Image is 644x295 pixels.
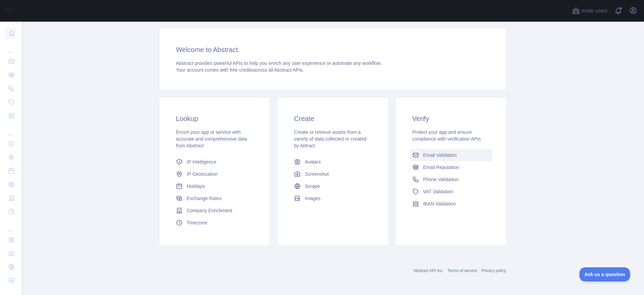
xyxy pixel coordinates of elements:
[423,188,453,195] span: VAT Validation
[412,129,481,142] span: Protect your app and ensure compliance with verification APIs
[410,149,492,161] a: Email Validation
[412,114,490,123] h3: Verify
[305,171,329,177] span: Screenshot
[305,183,320,190] span: Scrape
[187,158,216,165] span: IP Intelligence
[187,195,222,202] span: Exchange Rates
[173,156,256,168] a: IP Intelligence
[230,67,253,73] span: free credits
[410,173,492,186] a: Phone Validation
[423,176,459,183] span: Phone Validation
[305,195,320,202] span: Images
[176,45,490,54] h3: Welcome to Abstract.
[294,129,366,148] span: Create or retrieve assets from a variety of data collected or created by Abtract
[571,5,609,16] button: Invite users
[187,171,218,177] span: IP Geolocation
[414,268,444,273] a: Abstract API Inc.
[410,198,492,210] a: IBAN Validation
[481,268,506,273] a: Privacy policy
[173,168,256,180] a: IP Geolocation
[187,219,207,226] span: Timezone
[305,158,321,165] span: Avatars
[176,114,253,123] h3: Lookup
[291,180,374,192] a: Scrape
[291,156,374,168] a: Avatars
[423,152,457,158] span: Email Validation
[173,192,256,204] a: Exchange Rates
[581,7,607,15] span: Invite users
[291,192,374,204] a: Images
[176,129,247,148] span: Enrich your app or service with accurate and comprehensive data from Abstract
[291,168,374,180] a: Screenshot
[410,186,492,198] a: VAT Validation
[423,200,456,207] span: IBAN Validation
[294,114,371,123] h3: Create
[5,41,16,54] div: ...
[173,180,256,192] a: Holidays
[5,123,16,137] div: ...
[176,60,382,66] span: Abstract provides powerful APIs to help you enrich any user experience or automate any workflow.
[410,161,492,173] a: Email Reputation
[579,267,630,281] iframe: Toggle Customer Support
[187,207,232,214] span: Company Enrichment
[5,219,16,232] div: ...
[173,204,256,217] a: Company Enrichment
[447,268,477,273] a: Terms of service
[173,217,256,229] a: Timezone
[187,183,205,190] span: Holidays
[176,67,304,73] span: Your account comes with across all Abstract APIs.
[423,164,459,171] span: Email Reputation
